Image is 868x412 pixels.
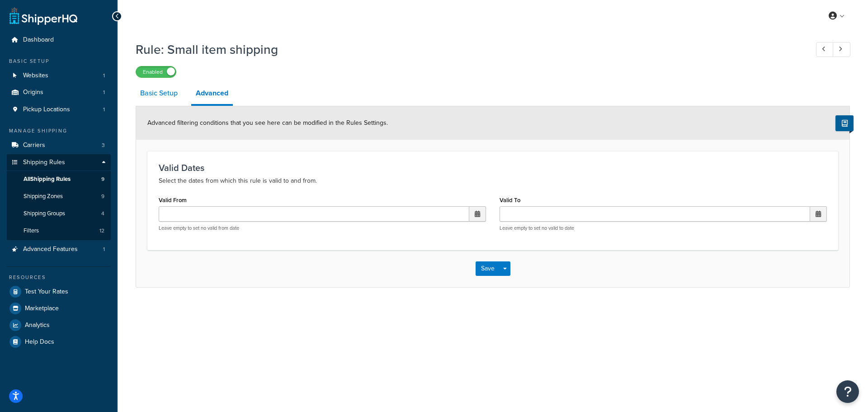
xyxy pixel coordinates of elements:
[159,163,827,173] h3: Valid Dates
[7,154,111,240] li: Shipping Rules
[102,142,105,149] span: 3
[7,67,111,84] li: Websites
[836,380,859,403] button: Open Resource Center
[147,118,388,128] span: Advanced filtering conditions that you see here can be modified in the Rules Settings.
[7,205,111,222] a: Shipping Groups4
[24,193,63,200] span: Shipping Zones
[136,41,799,58] h1: Rule: Small item shipping
[103,106,105,114] span: 1
[7,32,111,48] a: Dashboard
[7,57,111,65] div: Basic Setup
[25,338,54,346] span: Help Docs
[7,188,111,205] a: Shipping Zones9
[24,227,39,235] span: Filters
[23,89,43,96] span: Origins
[103,72,105,80] span: 1
[25,288,68,296] span: Test Your Rates
[833,42,850,57] a: Next Record
[7,101,111,118] a: Pickup Locations1
[500,197,520,204] label: Valid To
[7,84,111,101] a: Origins1
[7,205,111,222] li: Shipping Groups
[23,36,54,44] span: Dashboard
[101,210,104,218] span: 4
[7,274,111,281] div: Resources
[7,154,111,171] a: Shipping Rules
[476,261,500,276] button: Save
[7,241,111,258] li: Advanced Features
[159,197,187,204] label: Valid From
[136,82,182,104] a: Basic Setup
[816,42,834,57] a: Previous Record
[7,284,111,300] a: Test Your Rates
[101,193,104,200] span: 9
[7,223,111,239] li: Filters
[835,115,854,131] button: Show Help Docs
[7,171,111,188] a: AllShipping Rules9
[7,101,111,118] li: Pickup Locations
[7,334,111,350] a: Help Docs
[24,175,71,183] span: All Shipping Rules
[500,225,827,232] p: Leave empty to set no valid to date
[23,246,78,253] span: Advanced Features
[7,127,111,135] div: Manage Shipping
[7,300,111,317] a: Marketplace
[7,137,111,154] a: Carriers3
[23,159,65,166] span: Shipping Rules
[99,227,104,235] span: 12
[101,175,104,183] span: 9
[7,84,111,101] li: Origins
[191,82,233,106] a: Advanced
[136,66,176,77] label: Enabled
[7,137,111,154] li: Carriers
[159,225,486,232] p: Leave empty to set no valid from date
[23,106,70,114] span: Pickup Locations
[24,210,65,218] span: Shipping Groups
[103,89,105,96] span: 1
[159,175,827,186] p: Select the dates from which this rule is valid to and from.
[23,142,45,149] span: Carriers
[7,67,111,84] a: Websites1
[25,322,50,329] span: Analytics
[7,188,111,205] li: Shipping Zones
[7,317,111,333] a: Analytics
[23,72,48,80] span: Websites
[25,305,59,313] span: Marketplace
[103,246,105,253] span: 1
[7,223,111,239] a: Filters12
[7,241,111,258] a: Advanced Features1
